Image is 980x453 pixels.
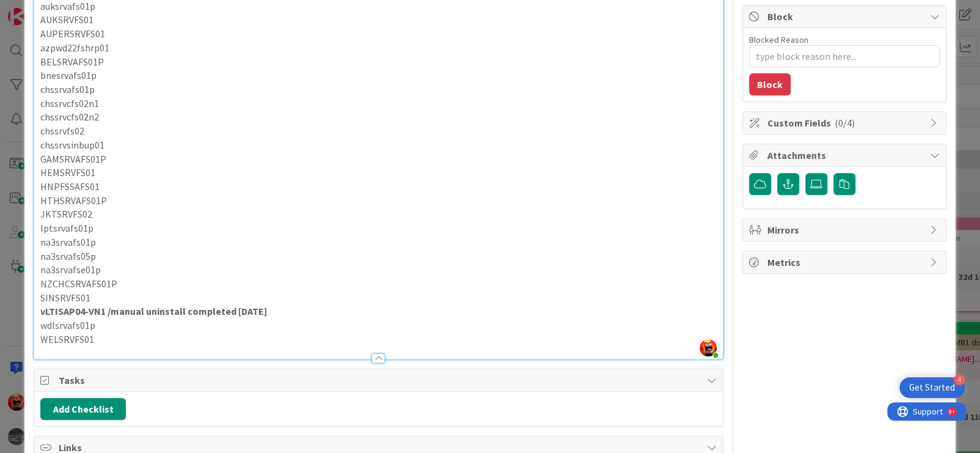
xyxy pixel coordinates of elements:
span: Block [767,9,924,24]
p: chssrvafs01p [40,83,717,97]
p: GAMSRVAFS01P [40,152,717,166]
p: wdlsrvafs01p [40,319,717,333]
p: na3srvafs05p [40,249,717,263]
span: Support [26,2,56,17]
p: AUKSRVFS01 [40,13,717,27]
p: BELSRVAFS01P [40,55,717,69]
p: chssrvfs02 [40,124,717,138]
button: Block [749,73,791,95]
p: na3srvafs01p [40,235,717,249]
p: chssrvcfs02n2 [40,110,717,124]
div: 9+ [62,5,68,15]
p: HEMSRVFS01 [40,166,717,180]
strong: vLTISAP04-VN1 /manual uninstall completed [DATE] [40,305,267,317]
label: Blocked Reason [749,34,808,45]
span: Tasks [59,373,701,388]
span: Attachments [767,148,924,163]
p: na3srvafse01p [40,263,717,277]
div: Get Started [909,381,955,394]
p: HNPFSSAFS01 [40,180,717,194]
img: RgTeOc3I8ELJmhTdjS0YQeX5emZJLXRn.jpg [700,339,717,356]
p: chssrvcfs02n1 [40,97,717,111]
p: SINSRVFS01 [40,291,717,305]
p: AUPERSRVFS01 [40,27,717,41]
div: 4 [954,374,965,385]
div: Open Get Started checklist, remaining modules: 4 [899,377,965,398]
p: chssrvsinbup01 [40,138,717,152]
p: bnesrvafs01p [40,68,717,83]
p: HTHSRVAFS01P [40,194,717,208]
p: JKTSRVFS02 [40,207,717,221]
p: NZCHCSRVAFS01P [40,277,717,291]
p: azpwd22fshrp01 [40,41,717,55]
button: Add Checklist [40,398,126,420]
span: Metrics [767,255,924,270]
span: Custom Fields [767,116,924,130]
span: ( 0/4 ) [835,117,855,129]
span: Mirrors [767,223,924,237]
p: WELSRVFS01 [40,333,717,347]
p: lptsrvafs01p [40,221,717,235]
